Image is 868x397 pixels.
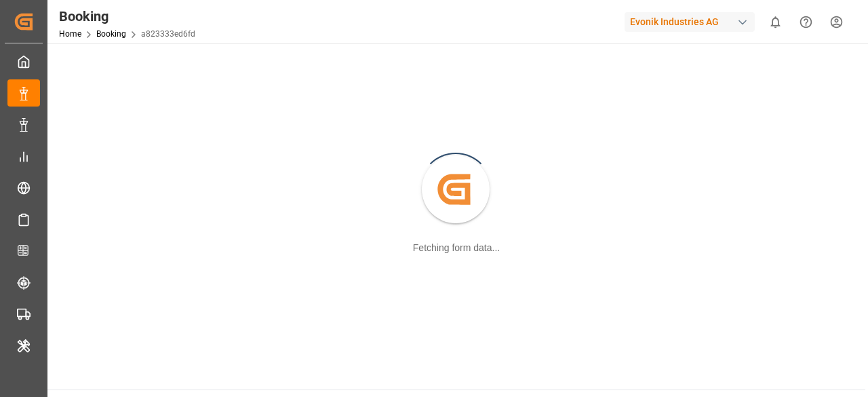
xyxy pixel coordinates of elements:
div: Fetching form data... [413,241,500,255]
div: Booking [59,6,195,26]
button: Evonik Industries AG [625,9,760,35]
div: Evonik Industries AG [625,12,755,32]
button: show 0 new notifications [760,7,791,37]
a: Booking [96,29,126,39]
button: Help Center [791,7,821,37]
a: Home [59,29,81,39]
